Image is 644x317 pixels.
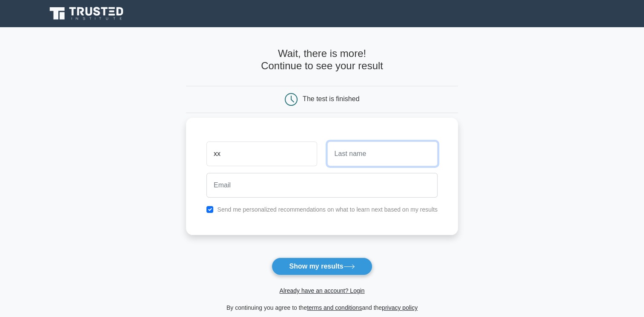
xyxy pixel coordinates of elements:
[206,142,317,166] input: First name
[327,142,438,166] input: Last name
[186,48,458,72] h4: Wait, there is more! Continue to see your result
[307,304,362,311] a: terms and conditions
[382,304,418,311] a: privacy policy
[279,287,364,294] a: Already have an account? Login
[181,303,463,313] div: By continuing you agree to the and the
[206,173,438,198] input: Email
[272,258,372,275] button: Show my results
[303,95,359,102] div: The test is finished
[217,206,438,213] label: Send me personalized recommendations on what to learn next based on my results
